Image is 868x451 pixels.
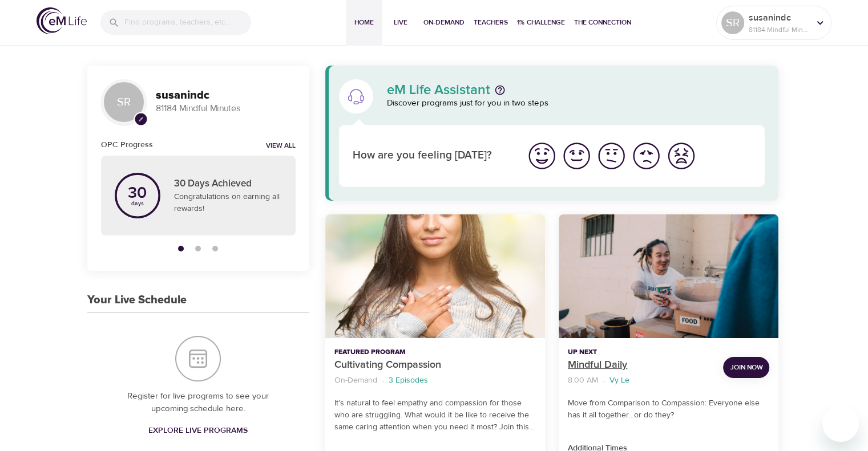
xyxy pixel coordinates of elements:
[568,397,769,421] p: Move from Comparison to Compassion: Everyone else has it all together…or do they?
[574,17,631,29] span: The Connection
[559,139,594,173] button: I'm feeling good
[568,373,714,388] nav: breadcrumb
[822,405,859,442] iframe: Button to launch messaging window
[350,17,378,29] span: Home
[353,148,511,164] p: How are you feeling [DATE]?
[526,140,558,172] img: great
[144,420,252,441] a: Explore Live Programs
[629,139,664,173] button: I'm feeling bad
[175,336,221,381] img: Your Live Schedule
[664,139,699,173] button: I'm feeling worst
[559,214,778,338] button: Mindful Daily
[568,347,714,357] p: Up Next
[156,89,296,102] h3: susanindc
[334,375,377,387] p: On-Demand
[124,10,251,35] input: Find programs, teachers, etc...
[387,17,414,29] span: Live
[721,11,744,34] div: SR
[609,375,629,387] p: Vy Le
[174,191,282,215] p: Congratulations on earning all rewards!
[334,397,536,433] p: It’s natural to feel empathy and compassion for those who are struggling. What would it be like t...
[101,139,153,151] h6: OPC Progress
[474,17,508,29] span: Teachers
[325,214,545,338] button: Cultivating Compassion
[568,375,598,387] p: 8:00 AM
[631,140,662,172] img: bad
[749,25,809,35] p: 81184 Mindful Minutes
[603,373,605,388] li: ·
[37,7,87,34] img: logo
[749,11,809,25] p: susanindc
[87,294,187,307] h3: Your Live Schedule
[561,140,592,172] img: good
[148,424,248,438] span: Explore Live Programs
[266,141,296,151] a: View all notifications
[387,83,490,97] p: eM Life Assistant
[174,177,282,192] p: 30 Days Achieved
[387,97,765,110] p: Discover programs just for you in two steps
[568,357,714,373] p: Mindful Daily
[524,139,559,173] button: I'm feeling great
[110,390,286,416] p: Register for live programs to see your upcoming schedule here.
[334,357,536,373] p: Cultivating Compassion
[665,140,697,172] img: worst
[596,140,627,172] img: ok
[423,17,465,29] span: On-Demand
[334,347,536,357] p: Featured Program
[723,357,769,378] button: Join Now
[101,79,147,125] div: SR
[156,102,296,115] p: 81184 Mindful Minutes
[347,87,365,105] img: eM Life Assistant
[128,201,147,206] p: days
[594,139,629,173] button: I'm feeling ok
[389,375,428,387] p: 3 Episodes
[730,361,762,373] span: Join Now
[128,185,147,201] p: 30
[517,17,565,29] span: 1% Challenge
[382,373,384,388] li: ·
[334,373,536,388] nav: breadcrumb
